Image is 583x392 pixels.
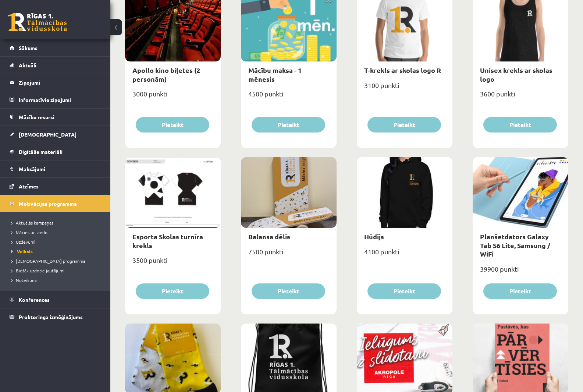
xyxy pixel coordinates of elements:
[480,232,550,258] a: Planšetdators Galaxy Tab S6 Lite, Samsung / WiFi
[19,45,38,51] span: Sākums
[10,143,101,160] a: Digitālie materiāli
[11,248,103,255] a: Veikals
[19,74,101,91] legend: Ziņojumi
[125,254,221,272] div: 3500 punkti
[241,246,337,264] div: 7500 punkti
[252,117,325,133] button: Pieteikt
[136,283,209,299] button: Pieteikt
[8,13,67,31] a: Rīgas 1. Tālmācības vidusskola
[10,160,101,177] a: Maksājumi
[480,66,552,83] a: Unisex krekls ar skolas logo
[483,117,557,133] button: Pieteikt
[11,277,103,283] a: Noteikumi
[19,200,77,207] span: Motivācijas programma
[11,239,35,245] span: Uzdevumi
[11,258,103,264] a: [DEMOGRAPHIC_DATA] programma
[252,283,325,299] button: Pieteikt
[19,183,39,190] span: Atzīmes
[357,79,452,98] div: 3100 punkti
[132,232,203,249] a: Esporta Skolas turnīra krekls
[19,114,54,120] span: Mācību resursi
[10,39,101,56] a: Sākums
[367,283,441,299] button: Pieteikt
[10,74,101,91] a: Ziņojumi
[483,283,557,299] button: Pieteikt
[11,267,103,274] a: Biežāk uzdotie jautājumi
[19,148,63,155] span: Digitālie materiāli
[19,62,36,68] span: Aktuāli
[248,232,290,241] a: Balansa dēlis
[19,91,101,108] legend: Informatīvie ziņojumi
[19,160,101,177] legend: Maksājumi
[367,117,441,133] button: Pieteikt
[19,131,77,138] span: [DEMOGRAPHIC_DATA]
[11,220,53,226] span: Aktuālās kampaņas
[11,239,103,245] a: Uzdevumi
[19,296,50,303] span: Konferences
[136,117,209,133] button: Pieteikt
[10,195,101,212] a: Motivācijas programma
[364,232,384,241] a: Hūdijs
[10,291,101,308] a: Konferences
[10,91,101,108] a: Informatīvie ziņojumi
[11,277,37,283] span: Noteikumi
[248,66,302,83] a: Mācību maksa - 1 mēnesis
[10,178,101,195] a: Atzīmes
[10,57,101,74] a: Aktuāli
[19,314,83,320] span: Proktoringa izmēģinājums
[364,66,441,74] a: T-krekls ar skolas logo R
[10,126,101,143] a: [DEMOGRAPHIC_DATA]
[473,263,568,281] div: 39900 punkti
[11,229,47,235] span: Mācies un ziedo
[11,229,103,236] a: Mācies un ziedo
[125,88,221,106] div: 3000 punkti
[436,324,452,336] img: Populāra prece
[11,248,33,254] span: Veikals
[132,66,200,83] a: Apollo kino biļetes (2 personām)
[11,268,64,273] span: Biežāk uzdotie jautājumi
[11,258,85,264] span: [DEMOGRAPHIC_DATA] programma
[10,308,101,325] a: Proktoringa izmēģinājums
[357,246,452,264] div: 4100 punkti
[241,88,337,106] div: 4500 punkti
[10,109,101,126] a: Mācību resursi
[473,88,568,106] div: 3600 punkti
[11,219,103,226] a: Aktuālās kampaņas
